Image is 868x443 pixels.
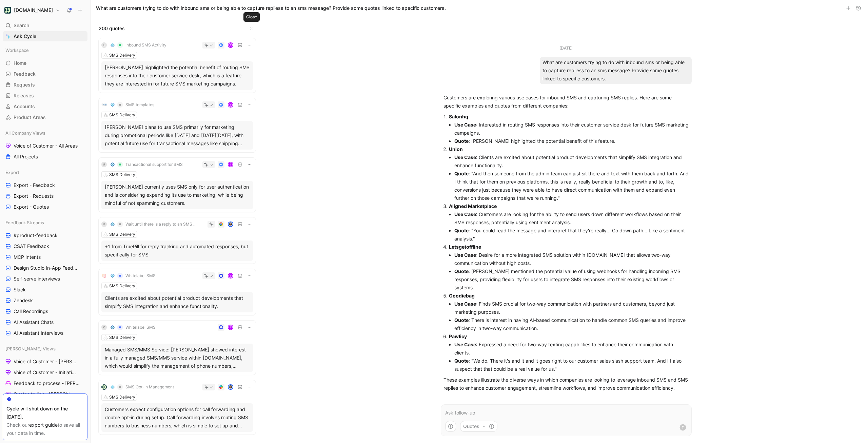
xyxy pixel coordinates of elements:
li: : [PERSON_NAME] mentioned the potential value of using webhooks for handling incoming SMS respons... [454,267,689,292]
strong: Use Case [454,211,476,217]
div: Feedback Streams [3,217,87,228]
span: Ask Cycle [14,32,36,40]
li: : There is interest in having AI-based communication to handle common SMS queries and improve eff... [454,316,689,332]
strong: Use Case [454,301,476,307]
a: Zendesk [3,295,87,306]
span: Requests [14,81,35,88]
img: 💠 [111,162,115,167]
a: Voice of Customer - [PERSON_NAME] [3,357,87,367]
button: 💠SMS templates [108,101,157,109]
span: Export - Feedback [14,182,55,189]
span: Voice of Customer - [PERSON_NAME] [14,358,79,365]
span: Feedback to process - [PERSON_NAME] [14,380,80,387]
button: 💠Transactional support for SMS [108,160,185,169]
span: 200 quotes [99,24,125,33]
a: Releases [3,91,87,101]
button: 💠SMS Opt-In Management [108,383,176,391]
li: : Customers are looking for the ability to send users down different workflows based on their SMS... [454,210,689,227]
div: Workspace [3,45,87,55]
div: Check our to save all your data in time. [6,421,84,437]
div: SMS Delivery [109,283,135,289]
div: T [229,162,233,167]
a: MCP Intents [3,252,87,262]
a: Feedback [3,69,87,79]
a: export guide [29,422,58,428]
div: What are customers trying to do with inbound sms or being able to capture repliess to an sms mess... [540,57,692,84]
strong: Aligned Marketplace [449,203,497,209]
span: All Company Views [5,130,45,136]
a: Self-serve interviews [3,274,87,284]
button: 💠Whitelabel SMS [108,323,158,331]
div: T [229,43,233,47]
span: AI Assistant Chats [14,319,54,326]
div: T [229,103,233,107]
div: SMS Delivery [109,231,135,238]
strong: Quote [454,138,469,144]
a: Requests [3,80,87,90]
div: Close [243,12,260,22]
strong: Quote [454,358,469,364]
strong: Union [449,146,463,152]
a: Accounts [3,101,87,112]
li: : Finds SMS crucial for two-way communication with partners and customers, beyond just marketing ... [454,300,689,316]
div: C [101,325,107,330]
div: T [229,274,233,278]
span: #product-feedback [14,232,58,239]
span: Workspace [5,47,29,54]
img: 💠 [111,385,115,389]
span: Releases [14,92,34,99]
a: Voice of Customer - All Areas [3,141,87,151]
div: [DATE] [559,45,573,52]
li: : "We do. There it's and it and it goes right to our customer sales slash support team. And I I a... [454,357,689,373]
h1: What are customers trying to do with inbound sms or being able to capture repliess to an sms mess... [96,5,446,12]
div: Export [3,167,87,177]
a: Ask Cycle [3,31,87,41]
div: [PERSON_NAME] plans to use SMS primarily for marketing during promotional periods like [DATE] and... [105,123,250,148]
span: Self-serve interviews [14,275,60,282]
button: 💠Whitelabel SMS [108,272,158,280]
div: Cycle will shut down on the [DATE]. [6,405,84,421]
span: Feedback [14,71,36,77]
div: SMS Delivery [109,112,135,118]
span: Slack [14,286,26,293]
a: Slack [3,285,87,295]
div: L [101,42,107,48]
div: All Company ViewsVoice of Customer - All AreasAll Projects [3,128,87,162]
div: All Company Views [3,128,87,138]
span: Product Areas [14,114,46,121]
div: F [101,221,107,227]
a: Export - Feedback [3,180,87,190]
div: [PERSON_NAME] currently uses SMS only for user authentication and is considering expanding its us... [105,183,250,207]
span: CSAT Feedback [14,243,49,250]
span: Quotes to link - [PERSON_NAME] [14,391,79,398]
div: SMS Delivery [109,52,135,59]
div: SMS Delivery [109,394,135,401]
strong: Goodiebag [449,293,475,298]
a: Feedback to process - [PERSON_NAME] [3,378,87,388]
span: All Projects [14,153,38,160]
strong: Use Case [454,252,476,258]
button: Quotes [460,421,497,432]
div: +1 from TruePill for reply tracking and automated responses, but specifically for SMS [105,243,250,259]
button: Customer.io[DOMAIN_NAME] [3,5,62,15]
span: Accounts [14,103,35,110]
li: : Interested in routing SMS responses into their customer service desk for future SMS marketing c... [454,121,689,137]
strong: Salonhq [449,114,468,119]
p: Customers are exploring various use cases for inbound SMS and capturing SMS replies. Here are som... [443,94,689,110]
a: Product Areas [3,112,87,122]
span: Export - Quotes [14,204,49,210]
div: [PERSON_NAME] Views [3,344,87,354]
span: Voice of Customer - Initiatives [14,369,78,376]
li: : "And then someone from the admin team can just sit there and text with them back and forth. And... [454,170,689,202]
span: Inbound SMS Activity [125,42,166,48]
strong: Quote [454,268,469,274]
a: All Projects [3,152,87,162]
strong: Use Case [454,154,476,160]
a: #product-feedback [3,230,87,240]
li: : Clients are excited about potential product developments that simplify SMS integration and enha... [454,153,689,170]
a: Call Recordings [3,306,87,316]
div: T [229,325,233,330]
img: 💠 [111,274,115,278]
img: 💠 [111,103,115,107]
div: Managed SMS/MMS Service: [PERSON_NAME] showed interest in a fully managed SMS/MMS service within ... [105,346,250,370]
